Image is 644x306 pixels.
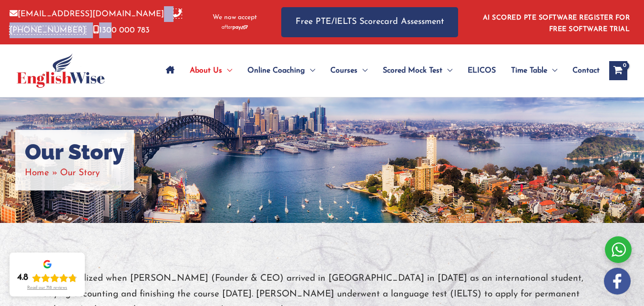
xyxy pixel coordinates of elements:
[330,54,358,87] span: Courses
[572,54,600,87] span: Contact
[323,54,375,87] a: CoursesMenu Toggle
[503,54,565,87] a: Time TableMenu Toggle
[547,54,557,87] span: Menu Toggle
[222,25,248,30] img: Afterpay-Logo
[358,54,368,87] span: Menu Toggle
[305,54,315,87] span: Menu Toggle
[565,54,600,87] a: Contact
[477,7,634,38] aside: Header Widget 1
[511,54,547,87] span: Time Table
[27,285,67,291] div: Read our 718 reviews
[10,10,182,34] a: [PHONE_NUMBER]
[17,272,77,284] div: Rating: 4.8 out of 5
[213,13,257,22] span: We now accept
[383,54,442,87] span: Scored Mock Test
[25,139,124,165] h1: Our Story
[442,54,452,87] span: Menu Toggle
[609,61,627,80] a: View Shopping Cart, empty
[182,54,240,87] a: About UsMenu Toggle
[190,54,222,87] span: About Us
[240,54,323,87] a: Online CoachingMenu Toggle
[468,54,496,87] span: ELICOS
[158,54,600,87] nav: Site Navigation: Main Menu
[17,272,28,284] div: 4.8
[375,54,460,87] a: Scored Mock TestMenu Toggle
[10,10,164,18] a: [EMAIL_ADDRESS][DOMAIN_NAME]
[25,165,124,181] nav: Breadcrumbs
[17,53,105,88] img: cropped-ew-logo
[93,26,150,34] a: 1300 000 783
[222,54,232,87] span: Menu Toggle
[25,169,49,178] a: Home
[483,14,630,33] a: AI SCORED PTE SOFTWARE REGISTER FOR FREE SOFTWARE TRIAL
[281,7,458,37] a: Free PTE/IELTS Scorecard Assessment
[460,54,503,87] a: ELICOS
[60,169,100,178] span: Our Story
[604,268,631,295] img: white-facebook.png
[247,54,305,87] span: Online Coaching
